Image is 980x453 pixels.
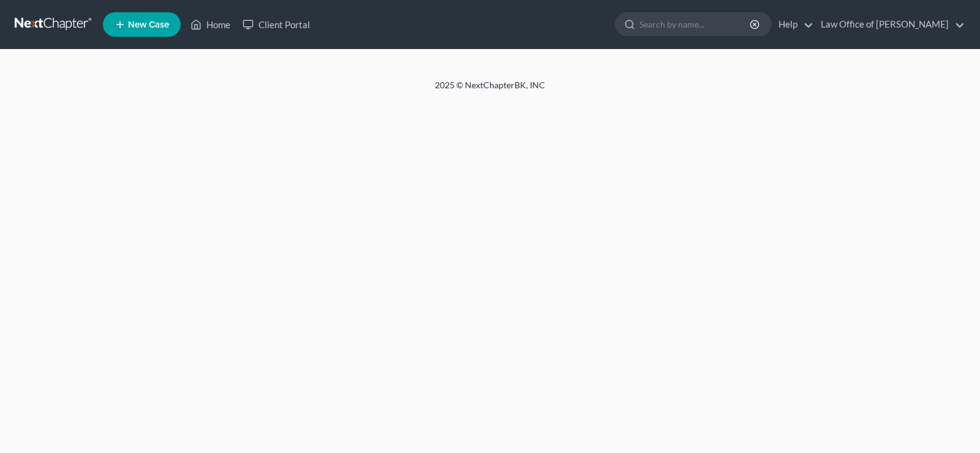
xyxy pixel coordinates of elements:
[639,13,752,36] input: Search by name...
[236,13,316,36] a: Client Portal
[128,20,169,29] span: New Case
[141,79,839,101] div: 2025 © NextChapterBK, INC
[772,13,813,36] a: Help
[184,13,236,36] a: Home
[815,13,965,36] a: Law Office of [PERSON_NAME]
